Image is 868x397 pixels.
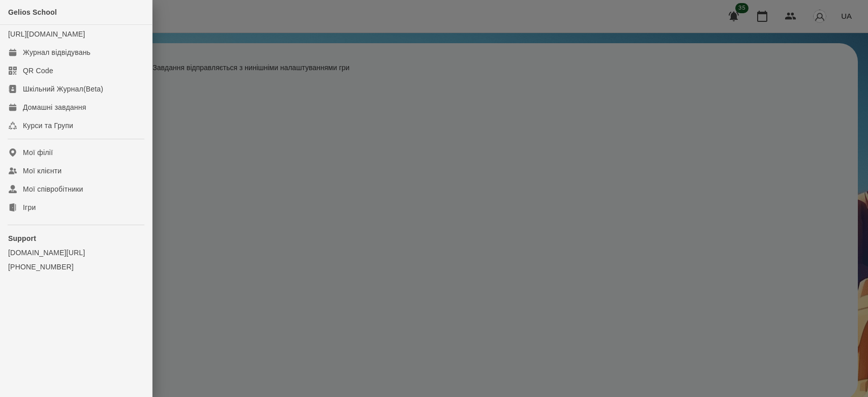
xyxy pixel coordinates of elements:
div: Журнал відвідувань [23,47,91,57]
div: Мої філії [23,147,53,158]
span: Gelios School [8,8,57,16]
div: Ігри [23,202,36,212]
div: Мої клієнти [23,166,62,176]
p: Support [8,233,144,243]
div: Мої співробітники [23,184,83,194]
div: Курси та Групи [23,120,73,131]
div: QR Code [23,66,53,76]
a: [DOMAIN_NAME][URL] [8,248,144,258]
div: Шкільний Журнал(Beta) [23,84,103,94]
a: [URL][DOMAIN_NAME] [8,30,85,38]
div: Домашні завдання [23,102,86,112]
a: [PHONE_NUMBER] [8,262,144,272]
